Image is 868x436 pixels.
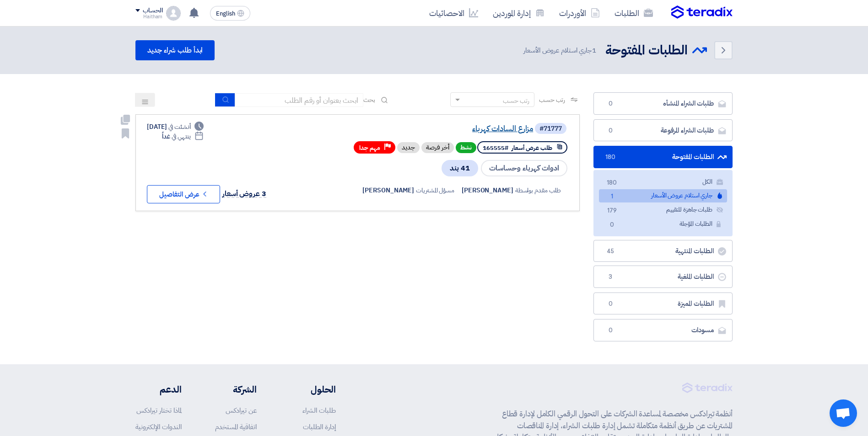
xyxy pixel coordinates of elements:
[442,160,478,176] span: 41 بند
[210,6,250,21] button: English
[593,92,733,115] a: طلبات الشراء المنشأه0
[607,2,660,24] a: الطلبات
[135,422,182,432] a: الندوات الإلكترونية
[593,292,733,315] a: الطلبات المميزة0
[593,266,733,288] a: الطلبات الملغية3
[605,99,616,108] span: 0
[135,14,162,19] div: Haitham
[485,2,552,24] a: إدارة الموردين
[605,326,616,335] span: 0
[539,95,565,105] span: رتب حسب
[235,93,363,107] input: ابحث بعنوان أو رقم الطلب
[135,383,182,396] li: الدعم
[593,319,733,341] a: مسودات0
[362,186,414,195] span: [PERSON_NAME]
[539,126,562,132] div: #71777
[363,95,375,105] span: بحث
[512,144,552,152] span: طلب عرض أسعار
[168,122,190,132] span: أنشئت في
[359,144,380,152] span: مهم جدا
[593,119,733,142] a: طلبات الشراء المرفوعة0
[456,142,476,153] span: نشط
[671,5,733,19] img: Teradix logo
[135,40,215,60] a: ابدأ طلب شراء جديد
[503,96,529,106] div: رتب حسب
[599,175,727,189] a: الكل
[226,405,257,415] a: عن تيرادكس
[284,383,336,396] li: الحلول
[606,206,617,216] span: 179
[136,405,182,415] a: لماذا تختار تيرادكس
[422,2,485,24] a: الاحصائيات
[483,144,508,152] span: #165555
[166,6,181,21] img: profile_test.png
[605,153,616,162] span: 180
[605,247,616,256] span: 45
[552,2,607,24] a: الأوردرات
[147,185,220,203] button: عرض التفاصيل
[606,192,617,202] span: 1
[830,399,857,427] div: Open chat
[421,142,454,153] div: أخر فرصة
[605,299,616,308] span: 0
[606,220,617,230] span: 0
[599,189,727,202] a: جاري استلام عروض الأسعار
[523,45,598,56] span: جاري استلام عروض الأسعار
[215,422,257,432] a: اتفاقية المستخدم
[515,186,561,195] span: طلب مقدم بواسطة
[350,125,533,133] a: مزارع السادات كهرباء
[143,7,162,15] div: الحساب
[593,146,733,168] a: الطلبات المفتوحة180
[605,126,616,135] span: 0
[462,186,513,195] span: [PERSON_NAME]
[147,122,204,132] div: [DATE]
[222,188,266,199] span: 3 عروض أسعار
[302,405,336,415] a: طلبات الشراء
[303,422,336,432] a: إدارة الطلبات
[599,203,727,217] a: طلبات جاهزة للتقييم
[599,218,727,231] a: الطلبات المؤجلة
[209,383,257,396] li: الشركة
[592,45,596,55] span: 1
[605,42,688,59] h2: الطلبات المفتوحة
[172,132,190,141] span: ينتهي في
[416,186,454,195] span: مسؤل المشتريات
[216,11,235,17] span: English
[606,178,617,188] span: 180
[605,272,616,282] span: 3
[162,132,204,141] div: غداً
[593,240,733,262] a: الطلبات المنتهية45
[481,160,567,176] span: ادوات كهرباء وحساسات
[397,142,420,153] div: جديد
